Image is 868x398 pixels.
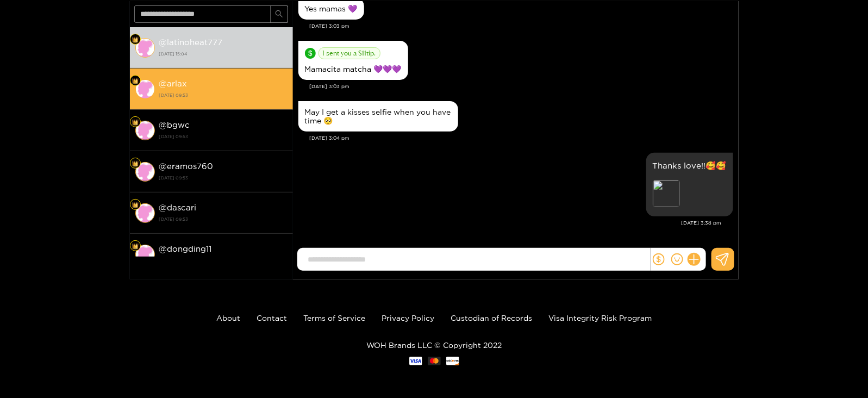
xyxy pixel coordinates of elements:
button: search [271,5,288,23]
strong: [DATE] 09:53 [159,173,288,183]
a: Contact [257,314,287,322]
div: [DATE] 3:38 pm [298,219,722,227]
span: dollar [653,253,665,265]
div: Sep. 18, 3:03 pm [298,41,408,80]
strong: @ arlax [159,79,188,88]
img: conversation [135,162,155,182]
img: Fan Level [132,160,139,167]
strong: [DATE] 15:04 [159,49,288,59]
img: Fan Level [132,78,139,84]
a: Custodian of Records [451,314,532,322]
img: Fan Level [132,119,139,126]
img: Fan Level [132,243,139,250]
div: [DATE] 3:03 pm [310,22,733,30]
img: conversation [135,38,155,58]
img: conversation [135,79,155,99]
img: conversation [135,245,155,264]
img: conversation [135,121,155,140]
span: search [275,10,283,19]
strong: [DATE] 09:53 [159,132,288,141]
strong: [DATE] 09:53 [159,214,288,224]
strong: [DATE] 09:53 [159,90,288,100]
img: conversation [135,203,155,223]
span: dollar-circle [305,48,316,59]
div: [DATE] 3:04 pm [310,134,733,142]
div: Yes mamas 💜 [305,4,358,13]
div: Sep. 18, 3:38 pm [646,153,733,216]
div: [DATE] 3:03 pm [310,83,733,90]
div: Sep. 18, 3:04 pm [298,101,458,132]
strong: @ latinoheat777 [159,38,223,47]
img: Fan Level [132,36,139,43]
a: Privacy Policy [382,314,434,322]
img: Fan Level [132,202,139,208]
p: Thanks love!!🥰🥰 [653,159,727,172]
a: Terms of Service [303,314,365,322]
strong: @ dascari [159,203,197,212]
a: Visa Integrity Risk Program [548,314,652,322]
a: About [216,314,240,322]
strong: @ bgwc [159,120,190,129]
strong: @ dongding11 [159,244,212,253]
span: I sent you a $ 11 tip. [319,47,380,59]
strong: [DATE] 09:53 [159,256,288,265]
button: dollar [651,251,667,268]
div: Mamacita matcha 💜💜💜 [305,65,402,73]
strong: @ eramos760 [159,161,214,171]
div: May I get a kisses selfie when you have time 🥺 [305,108,452,125]
span: smile [671,253,683,265]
